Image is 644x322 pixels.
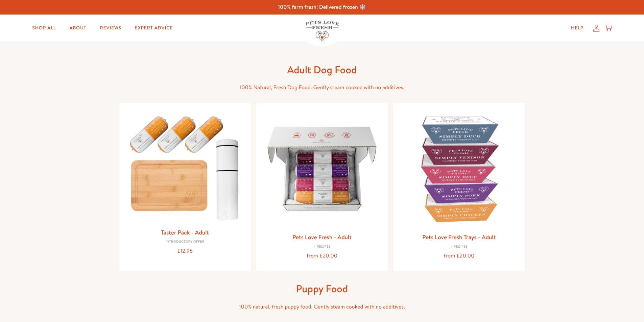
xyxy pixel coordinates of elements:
a: Taster Pack - Adult [161,228,209,237]
a: Expert Advice [129,21,178,35]
span: 100% Natural, Fresh Dog Food. Gently steam cooked with no additives. [240,84,404,91]
div: 4 Recipes [399,245,519,249]
span: 100% natural, fresh puppy food. Gently steam cooked with no additives. [239,303,405,311]
div: £12.95 [125,247,245,256]
img: Pets Love Fresh [305,21,339,41]
a: Reviews [95,21,127,35]
a: Help [566,21,589,35]
a: About [64,21,92,35]
div: Introductory Offer [125,240,245,244]
h1: Puppy Food [214,282,430,295]
div: from £20.00 [399,251,519,261]
a: Pets Love Fresh Trays - Adult [422,233,496,241]
div: 4 Recipes [262,245,382,249]
a: Shop All [27,21,61,35]
h1: Adult Dog Food [214,63,430,76]
img: Taster Pack - Adult [125,108,245,224]
img: Pets Love Fresh Trays - Adult [399,108,519,229]
a: Pets Love Fresh - Adult [292,233,352,241]
div: from £20.00 [262,251,382,261]
img: Pets Love Fresh - Adult [262,108,382,229]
